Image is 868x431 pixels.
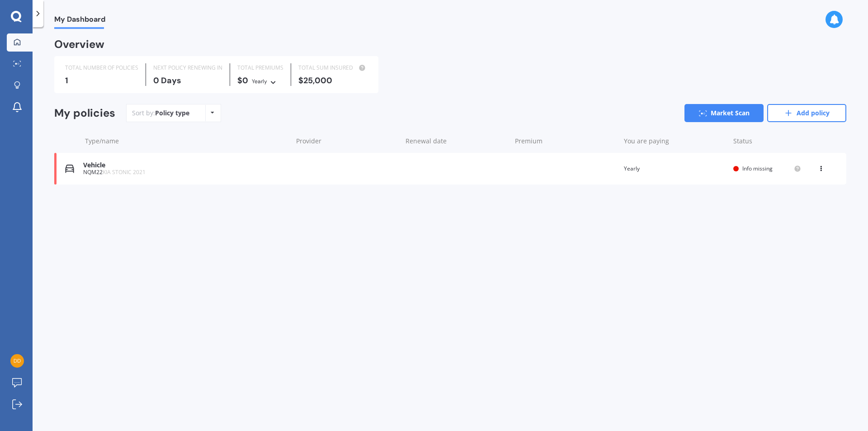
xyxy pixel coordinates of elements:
div: Type/name [85,137,289,146]
span: My Dashboard [54,15,105,27]
div: You are paying [624,137,726,146]
div: Vehicle [83,161,288,169]
div: Policy type [155,109,189,118]
img: 2a31bc68fac987a832c69d7e5eff4db5 [10,354,24,368]
div: Premium [515,137,617,146]
div: Yearly [252,77,267,86]
div: TOTAL NUMBER OF POLICIES [65,63,138,72]
span: KIA STONIC 2021 [103,168,146,176]
div: NQM22 [83,169,288,175]
div: 0 Days [153,76,222,85]
div: $0 [237,76,283,86]
div: TOTAL SUM INSURED [298,63,368,72]
a: Market Scan [684,104,764,122]
div: Sort by: [132,109,189,118]
div: 1 [65,76,138,85]
div: My policies [54,107,115,120]
span: Info missing [742,165,773,172]
div: Yearly [624,164,726,173]
div: Overview [54,40,104,49]
div: $25,000 [298,76,368,85]
div: TOTAL PREMIUMS [237,63,283,72]
div: Provider [296,137,398,146]
img: Vehicle [65,164,74,173]
div: Status [733,137,801,146]
div: NEXT POLICY RENEWING IN [153,63,222,72]
div: Renewal date [406,137,508,146]
a: Add policy [767,104,846,122]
